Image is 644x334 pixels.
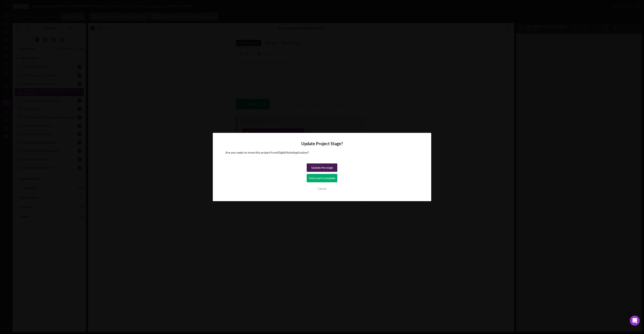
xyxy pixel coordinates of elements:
button: Only mark complete [307,174,337,182]
button: Update the stage [307,163,337,172]
div: Cancel [318,184,326,193]
h4: Update Project Stage? [225,141,419,146]
p: Are you ready to move this project from Eligibility to Application ? [225,150,419,155]
div: Only mark complete [309,174,335,182]
button: Cancel [307,184,337,193]
div: Open Intercom Messenger [630,316,640,326]
div: Update the stage [311,163,333,172]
